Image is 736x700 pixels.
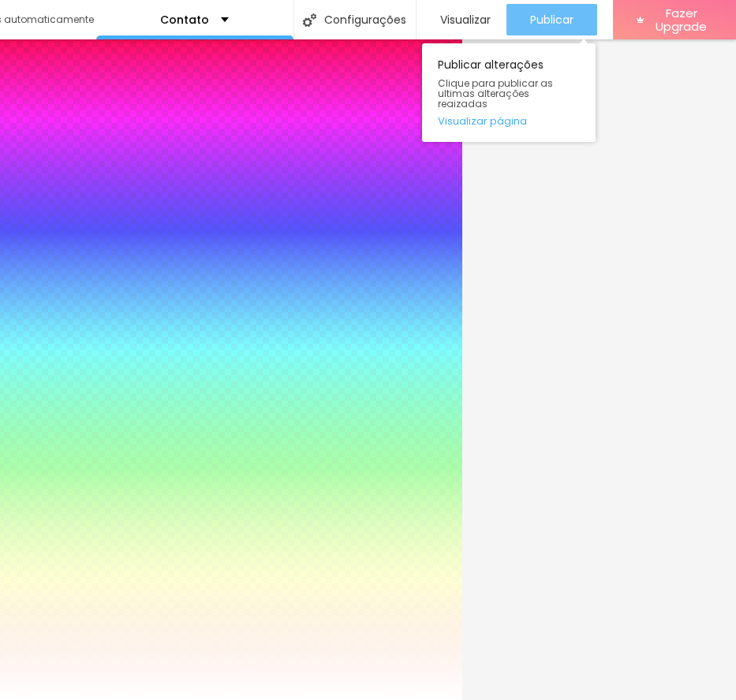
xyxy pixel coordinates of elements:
span: Clique para publicar as ultimas alterações reaizadas [438,78,580,110]
span: Visualizar [440,13,491,26]
span: Fazer Upgrade [651,6,712,34]
div: Publicar alterações [422,43,596,142]
span: Publicar [530,13,573,26]
a: Visualizar página [438,116,580,126]
button: Publicar [506,4,597,35]
button: Visualizar [417,4,506,35]
p: Contato [160,14,209,25]
img: Icone [303,13,316,27]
